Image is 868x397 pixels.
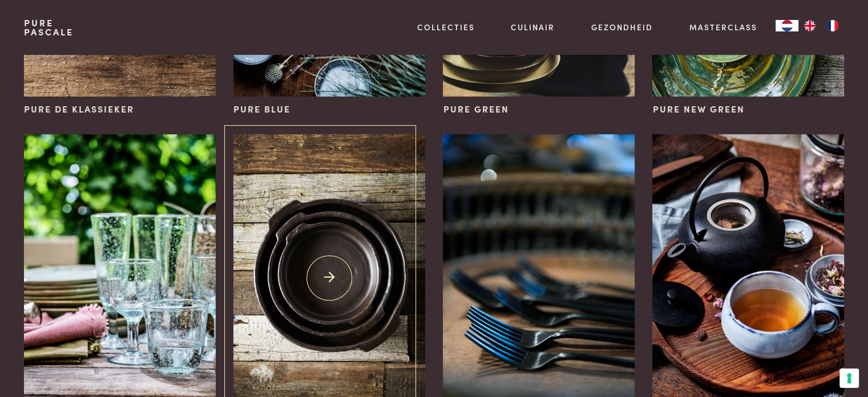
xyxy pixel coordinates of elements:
[776,20,844,31] aside: Language selected: Nederlands
[233,102,290,116] span: Pure Blue
[798,20,821,31] a: EN
[821,20,844,31] a: FR
[511,21,555,33] a: Culinair
[776,20,798,31] a: NL
[443,102,508,116] span: Pure Green
[417,21,475,33] a: Collecties
[776,20,798,31] div: Language
[652,102,744,116] span: Pure New Green
[24,102,134,116] span: Pure de klassieker
[689,21,757,33] a: Masterclass
[839,368,859,388] button: Uw voorkeuren voor toestemming voor trackingtechnologieën
[24,18,74,37] a: PurePascale
[798,20,844,31] ul: Language list
[591,21,653,33] a: Gezondheid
